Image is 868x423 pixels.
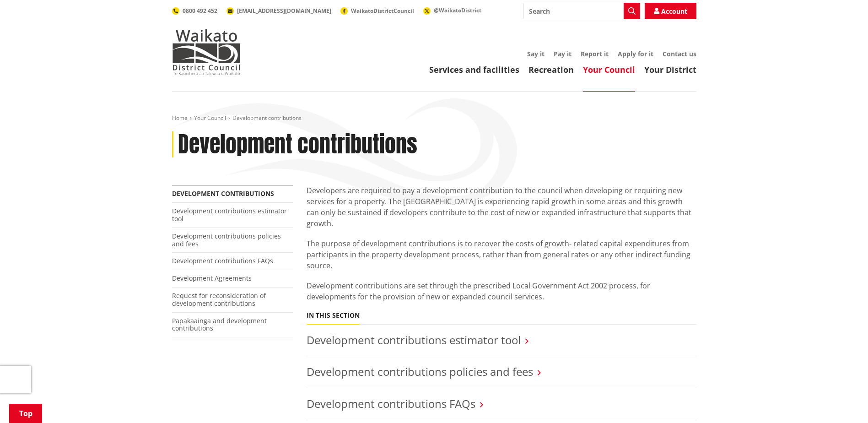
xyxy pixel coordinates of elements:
a: Your Council [583,64,635,75]
a: Report it [581,49,609,58]
p: The purpose of development contributions is to recover the costs of growth- related capital expen... [307,238,696,271]
a: Pay it [554,49,571,58]
a: Request for reconsideration of development contributions [172,291,266,308]
span: @WaikatoDistrict [434,6,481,14]
a: Top [9,404,42,423]
a: Development contributions estimator tool [307,332,521,347]
p: Development contributions are set through the prescribed Local Government Act 2002 process, for d... [307,280,696,302]
a: Home [172,114,188,122]
a: WaikatoDistrictCouncil [340,7,414,15]
a: Development contributions policies and fees [172,232,281,248]
h5: In this section [307,312,360,320]
a: Account [645,3,696,19]
a: Contact us [663,49,696,58]
input: Search input [523,3,640,19]
a: Development contributions [172,189,274,198]
a: Development Agreements [172,274,252,282]
a: Development contributions policies and fees [307,364,533,379]
p: Developers are required to pay a development contribution to the council when developing or requi... [307,185,696,229]
img: Waikato District Council - Te Kaunihera aa Takiwaa o Waikato [172,29,241,75]
a: @WaikatoDistrict [423,6,481,14]
a: Your District [644,64,696,75]
a: Services and facilities [429,64,519,75]
a: Development contributions estimator tool [172,206,287,223]
a: Development contributions FAQs [172,256,273,265]
h1: Development contributions [178,131,417,158]
span: Development contributions [232,114,302,122]
a: Papakaainga and development contributions [172,316,267,333]
a: [EMAIL_ADDRESS][DOMAIN_NAME] [226,7,331,15]
a: Recreation [528,64,574,75]
a: Development contributions FAQs [307,396,475,411]
span: 0800 492 452 [183,7,217,15]
a: Say it [527,49,545,58]
a: Your Council [194,114,226,122]
nav: breadcrumb [172,114,696,122]
span: [EMAIL_ADDRESS][DOMAIN_NAME] [237,7,331,15]
a: Apply for it [618,49,653,58]
a: 0800 492 452 [172,7,217,15]
span: WaikatoDistrictCouncil [351,7,414,15]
